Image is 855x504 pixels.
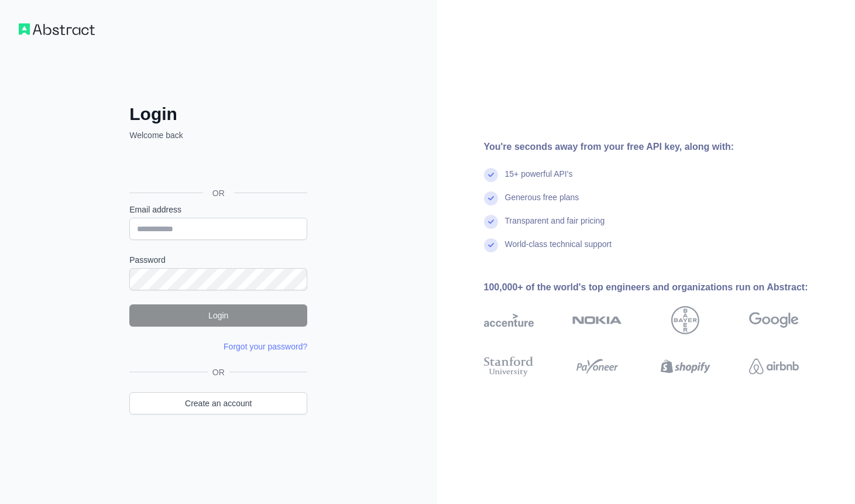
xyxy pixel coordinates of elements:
div: Transparent and fair pricing [505,215,605,238]
a: Create an account [129,392,307,414]
img: check mark [484,215,498,229]
img: shopify [661,354,710,379]
img: google [749,306,799,334]
img: bayer [671,306,699,334]
h2: Login [129,104,307,125]
img: payoneer [572,354,622,379]
img: check mark [484,191,498,205]
img: stanford university [484,354,534,379]
span: OR [208,366,229,378]
label: Password [129,254,307,266]
img: check mark [484,238,498,252]
iframe: Schaltfläche „Über Google anmelden“ [123,154,311,180]
p: Welcome back [129,129,307,141]
div: World-class technical support [505,238,612,262]
a: Forgot your password? [224,342,307,351]
img: accenture [484,306,534,334]
div: 15+ powerful API's [505,168,573,191]
button: Login [129,304,307,327]
div: 100,000+ of the world's top engineers and organizations run on Abstract: [484,280,837,294]
label: Email address [129,204,307,215]
span: OR [203,187,234,199]
img: airbnb [749,354,799,379]
img: Workflow [19,23,95,35]
div: Generous free plans [505,191,579,215]
div: You're seconds away from your free API key, along with: [484,140,837,154]
img: nokia [572,306,622,334]
img: check mark [484,168,498,182]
